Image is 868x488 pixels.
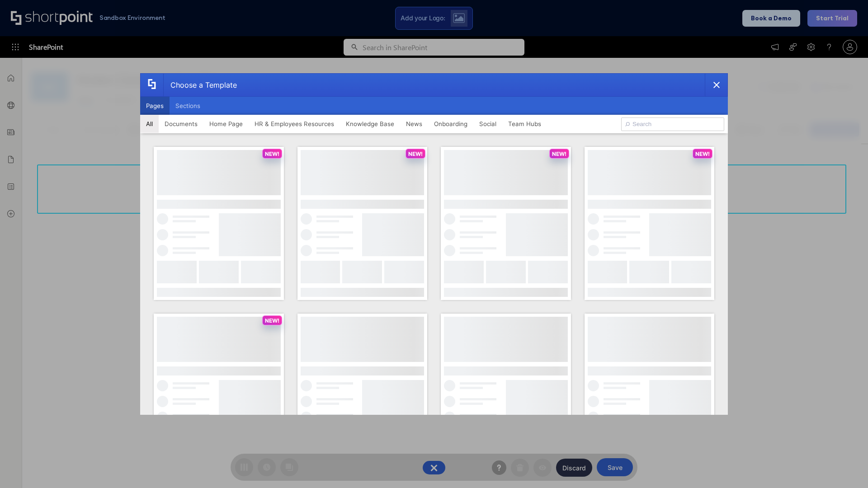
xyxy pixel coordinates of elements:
[265,150,279,157] p: NEW!
[695,150,710,157] p: NEW!
[473,115,502,133] button: Social
[249,115,340,133] button: HR & Employees Resources
[502,115,547,133] button: Team Hubs
[163,74,237,96] div: Choose a Template
[159,115,203,133] button: Documents
[203,115,249,133] button: Home Page
[265,317,279,324] p: NEW!
[621,117,724,131] input: Search
[340,115,400,133] button: Knowledge Base
[140,73,728,415] div: template selector
[140,115,159,133] button: All
[400,115,428,133] button: News
[408,150,423,157] p: NEW!
[428,115,473,133] button: Onboarding
[140,97,170,115] button: Pages
[823,445,868,488] iframe: Chat Widget
[552,150,566,157] p: NEW!
[170,97,206,115] button: Sections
